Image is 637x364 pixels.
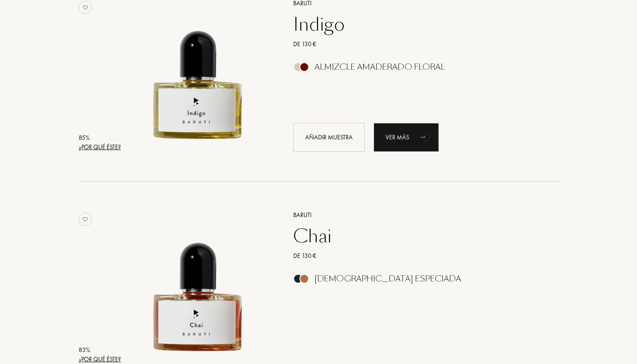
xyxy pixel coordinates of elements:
img: no_like_p.png [79,213,92,226]
img: Chai Baruti [124,209,272,357]
a: De 130 € [287,40,545,49]
div: Ver más [374,335,439,364]
a: Chai [287,226,545,247]
img: no_like_p.png [79,1,92,14]
a: De 130 € [287,251,545,261]
a: [DEMOGRAPHIC_DATA] Especiada [287,277,545,286]
a: Almizcle Amaderado Floral [287,65,545,74]
div: 85 % [79,133,121,142]
div: Ver más [374,123,439,152]
div: Añadir muestra [293,123,365,152]
a: Ver másanimation [374,123,439,152]
div: animation [417,128,435,146]
a: Baruti [287,210,545,220]
a: Indigo [287,14,545,35]
div: Almizcle Amaderado Floral [315,62,445,72]
div: [DEMOGRAPHIC_DATA] Especiada [315,274,461,284]
div: Añadir muestra [293,335,365,364]
a: Ver másanimation [374,335,439,364]
div: animation [417,340,435,358]
div: 83 % [79,345,121,355]
div: ¿Por qué éste? [79,142,121,152]
div: ¿Por qué éste? [79,355,121,364]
